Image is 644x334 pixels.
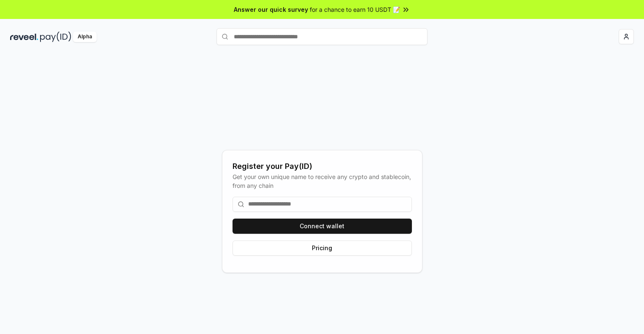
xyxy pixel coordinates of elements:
button: Pricing [233,240,412,256]
img: reveel_dark [10,32,38,42]
img: pay_id [40,32,71,42]
span: Answer our quick survey [234,5,308,14]
div: Get your own unique name to receive any crypto and stablecoin, from any chain [233,172,412,190]
button: Connect wallet [233,219,412,234]
div: Alpha [73,32,97,42]
span: for a chance to earn 10 USDT 📝 [310,5,400,14]
div: Register your Pay(ID) [233,160,412,172]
